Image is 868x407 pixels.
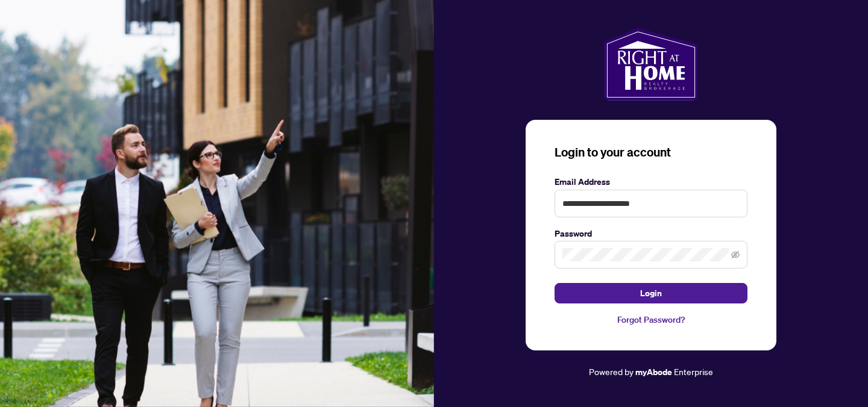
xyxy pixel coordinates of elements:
[635,365,672,379] a: myAbode
[589,366,634,377] span: Powered by
[555,144,747,161] h3: Login to your account
[555,175,747,188] label: Email Address
[731,250,740,259] span: eye-invisible
[555,283,747,303] button: Login
[604,28,697,101] img: ma-logo
[640,284,662,303] span: Login
[674,366,713,377] span: Enterprise
[555,313,747,326] a: Forgot Password?
[555,227,747,240] label: Password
